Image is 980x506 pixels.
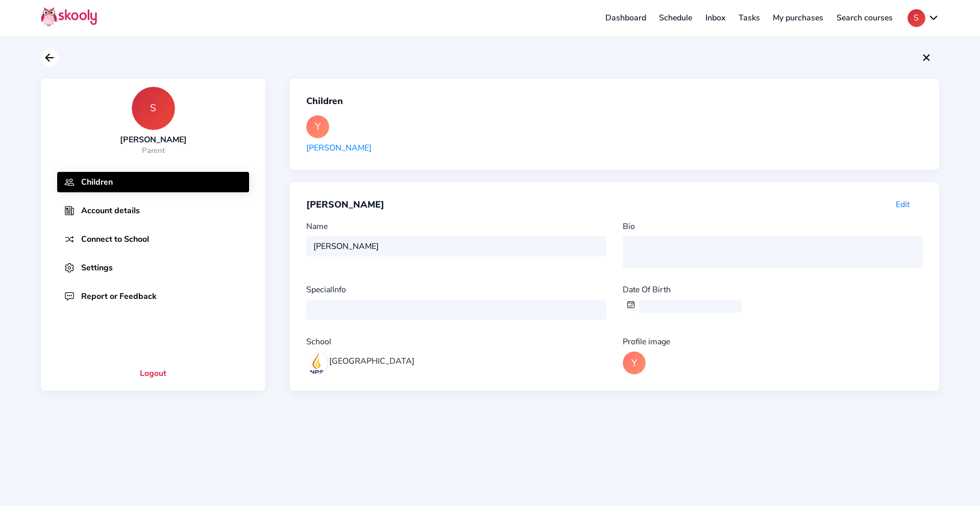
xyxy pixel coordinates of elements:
[120,145,187,156] div: Parent
[918,49,935,66] button: close
[766,10,830,26] a: My purchases
[41,49,58,66] button: arrow back outline
[830,10,899,26] a: Search courses
[306,284,606,295] div: SpecialInfo
[306,198,384,213] div: [PERSON_NAME]
[329,356,414,367] div: [GEOGRAPHIC_DATA]
[699,10,732,26] a: Inbox
[64,206,75,216] img: newspaper-outline.svg
[623,336,923,347] div: Profile image
[896,199,910,210] span: Edit
[64,177,75,187] img: people-outline.svg
[623,284,923,295] div: Date Of Birth
[732,10,767,26] a: Tasks
[64,234,75,244] img: shuffle.svg
[623,351,646,374] div: Y
[306,351,327,374] img: 20170717074618169820408676579146e5rDExiun0FCoEly0V.png
[627,300,635,309] ion-icon: calendar outline
[306,142,372,154] div: [PERSON_NAME]
[120,134,187,145] div: [PERSON_NAME]
[57,229,249,249] button: Connect to School
[57,258,249,278] button: Settings
[57,172,249,192] button: Children
[883,198,923,213] button: Edit
[132,87,175,130] div: S
[64,263,75,273] img: settings-outline.svg
[64,291,75,301] img: chatbox-ellipses-outline.svg
[57,286,249,307] button: Report or Feedback
[623,300,639,309] button: calendar outline
[306,221,606,232] div: Name
[306,115,329,138] div: Y
[623,221,923,232] div: Bio
[41,364,265,383] button: Logout
[306,336,606,347] div: School
[920,52,933,64] ion-icon: close
[599,10,653,26] a: Dashboard
[41,7,97,27] img: Skooly
[908,9,939,27] button: Schevron down outline
[653,10,699,26] a: Schedule
[57,200,249,221] button: Account details
[306,95,343,107] div: Children
[43,52,56,64] ion-icon: arrow back outline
